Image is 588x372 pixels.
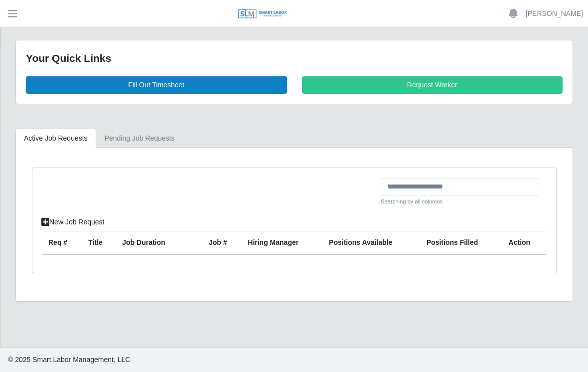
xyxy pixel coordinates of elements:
[203,231,242,255] th: Job #
[323,231,421,255] th: Positions Available
[503,231,546,255] th: Action
[8,356,130,364] span: © 2025 Smart Labor Management, LLC
[302,76,563,94] a: Request Worker
[82,231,116,255] th: Title
[381,197,540,206] small: Searching by all columns
[242,231,323,255] th: Hiring Manager
[421,231,503,255] th: Positions Filled
[26,50,563,66] div: Your Quick Links
[15,129,96,148] a: Active Job Requests
[96,129,183,148] a: Pending Job Requests
[42,231,82,255] th: Req #
[35,213,111,231] a: New Job Request
[26,76,287,94] a: Fill Out Timesheet
[116,231,187,255] th: Job Duration
[526,8,583,19] a: [PERSON_NAME]
[238,8,288,19] img: SLM Logo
